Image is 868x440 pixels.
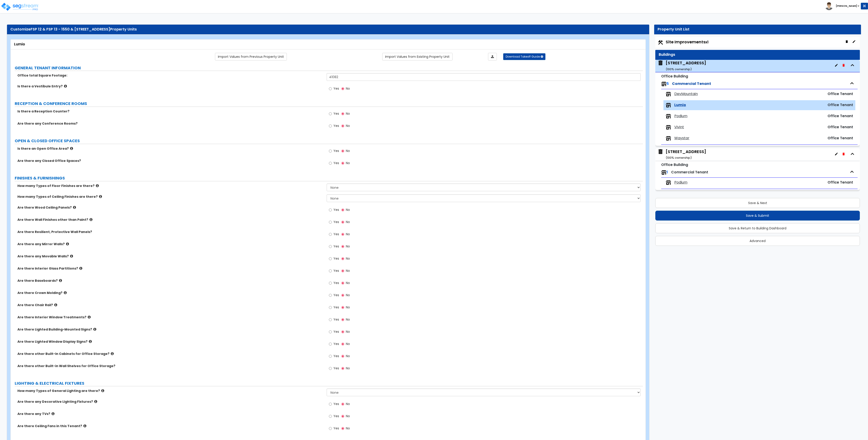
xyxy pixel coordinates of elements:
[346,111,350,116] span: No
[70,147,73,150] i: click for more info!
[89,340,92,343] i: click for more info!
[341,402,344,407] input: No
[341,354,344,359] input: No
[341,161,344,166] input: No
[17,399,323,404] label: Are there any Decorative Lighting Fixtures?
[17,291,323,295] label: Are there Crown Molding?
[17,194,323,199] label: How many Types of Ceiling Finishes are there?
[93,328,96,331] i: click for more info!
[382,53,453,61] a: Import the dynamic attribute values from existing properties.
[828,91,853,96] span: Office Tenant
[17,146,323,151] label: Is there an Open Office Area?
[329,414,332,419] input: Yes
[333,329,339,334] span: Yes
[17,278,323,283] label: Are there Baseboards?
[346,268,350,273] span: No
[346,293,350,297] span: No
[341,414,344,419] input: No
[346,366,350,370] span: No
[329,305,332,310] input: Yes
[346,220,350,224] span: No
[333,232,339,236] span: Yes
[341,256,344,261] input: No
[828,180,853,185] span: Office Tenant
[341,86,344,91] input: No
[52,412,54,415] i: click for more info!
[661,81,667,87] img: tenants.png
[666,136,671,141] img: tenants.png
[329,426,332,431] input: Yes
[333,305,339,310] span: Yes
[333,426,339,431] span: Yes
[341,281,344,286] input: No
[15,101,643,107] label: RECEPTION & CONFERENCE ROOMS
[333,293,339,297] span: Yes
[666,156,692,160] small: ( 100 % ownership)
[346,86,350,91] span: No
[346,161,350,165] span: No
[96,184,99,187] i: click for more info!
[828,113,853,119] span: Office Tenant
[666,67,692,71] small: ( 100 % ownership)
[59,279,62,282] i: click for more info!
[70,254,73,258] i: click for more info!
[111,352,114,355] i: click for more info!
[506,55,540,58] span: Download Takeoff Guide
[329,161,332,166] input: Yes
[666,91,671,97] img: tenants.png
[666,180,671,185] img: tenants.png
[14,42,642,47] div: Lumio
[341,220,344,225] input: No
[667,81,669,86] span: 5
[828,124,853,130] span: Office Tenant
[329,232,332,237] input: Yes
[346,426,350,431] span: No
[17,389,323,393] label: How many Types of General Lighting are there?
[64,291,67,294] i: click for more info!
[666,125,671,130] img: tenants.png
[659,52,856,57] div: Buildings
[674,102,686,108] span: Lumio
[346,402,350,406] span: No
[94,400,97,403] i: click for more info!
[341,305,344,310] input: No
[661,74,688,79] small: Office Building
[658,40,663,45] img: Construction.png
[658,27,858,32] div: Property Unit List
[346,232,350,236] span: No
[333,86,339,91] span: Yes
[17,364,323,368] label: Are there other Built-in Wall Shelves for Office Storage?
[17,339,323,344] label: Are there Lighted Window Display Signs?
[341,268,344,273] input: No
[333,111,339,116] span: Yes
[329,342,332,347] input: Yes
[79,267,82,270] i: click for more info!
[17,230,323,234] label: Are there Resilient, Protective Wall Panels?
[64,84,67,88] i: click for more info!
[17,121,323,126] label: Are there any Conference Rooms?
[333,123,339,128] span: Yes
[17,352,323,356] label: Are there other Built-in Cabinets for Office Storage?
[17,109,323,114] label: Is there a Reception Counter?
[17,254,323,258] label: Are there any Movable Walls?
[329,244,332,249] input: Yes
[17,242,323,246] label: Are there any Mirror Walls?
[341,342,344,347] input: No
[333,366,339,370] span: Yes
[17,303,323,307] label: Are there Chair Rail?
[666,114,671,119] img: tenants.png
[658,60,706,72] span: 1550 W Digital Drive
[661,162,688,167] small: Office Building
[17,217,323,222] label: Are there Wall Finishes other than Paint?
[17,412,323,416] label: Are there any TVs?
[346,305,350,310] span: No
[655,198,860,208] button: Save & Next
[346,281,350,285] span: No
[488,53,497,61] a: Import the dynamic attributes value through Excel sheet
[329,220,332,225] input: Yes
[655,211,860,221] button: Save & Submit
[655,236,860,246] button: Advanced
[341,232,344,237] input: No
[329,256,332,261] input: Yes
[329,281,332,286] input: Yes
